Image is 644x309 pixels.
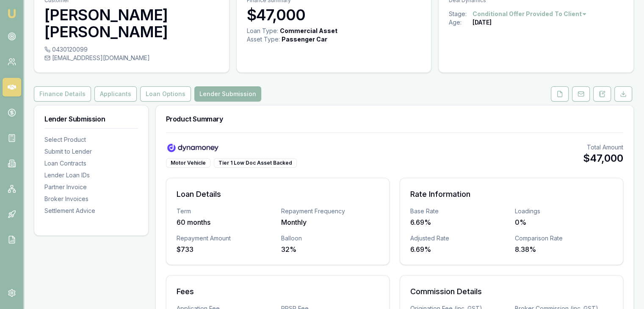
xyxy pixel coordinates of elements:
[247,27,278,35] div: Loan Type:
[166,143,219,153] img: Dynamoney
[177,188,379,200] h3: Loan Details
[214,158,297,168] div: Tier 1 Low Doc Asset Backed
[281,207,379,215] div: Repayment Frequency
[44,171,138,179] div: Lender Loan IDs
[410,217,508,227] div: 6.69%
[44,207,138,215] div: Settlement Advice
[7,8,17,19] img: emu-icon-u.png
[177,217,274,227] div: 60 months
[44,45,219,54] div: 0430120099
[282,35,327,44] div: Passenger Car
[44,135,138,144] div: Select Product
[281,244,379,254] div: 32%
[44,183,138,191] div: Partner Invoice
[138,86,193,102] a: Loan Options
[247,6,421,23] h3: $47,000
[140,86,191,102] button: Loan Options
[44,195,138,203] div: Broker Invoices
[34,86,93,102] a: Finance Details
[247,35,280,44] div: Asset Type :
[473,10,587,18] button: Conditional Offer Provided To Client
[177,207,274,215] div: Term
[410,234,508,243] div: Adjusted Rate
[410,286,613,298] h3: Commission Details
[515,207,613,215] div: Loadings
[473,18,492,27] div: [DATE]
[410,207,508,215] div: Base Rate
[515,244,613,254] div: 8.38%
[583,152,623,165] div: $47,000
[515,234,613,243] div: Comparison Rate
[410,188,613,200] h3: Rate Information
[44,116,138,122] h3: Lender Submission
[449,10,473,18] div: Stage:
[194,86,261,102] button: Lender Submission
[280,27,337,35] div: Commercial Asset
[166,116,623,122] h3: Product Summary
[177,234,274,243] div: Repayment Amount
[44,159,138,168] div: Loan Contracts
[515,217,613,227] div: 0%
[177,286,379,298] h3: Fees
[166,158,210,168] div: Motor Vehicle
[94,86,137,102] button: Applicants
[44,54,219,62] div: [EMAIL_ADDRESS][DOMAIN_NAME]
[93,86,138,102] a: Applicants
[177,244,274,254] div: $733
[449,18,473,27] div: Age:
[34,86,91,102] button: Finance Details
[410,244,508,254] div: 6.69%
[281,234,379,243] div: Balloon
[193,86,263,102] a: Lender Submission
[44,147,138,156] div: Submit to Lender
[44,6,219,40] h3: [PERSON_NAME] [PERSON_NAME]
[281,217,379,227] div: Monthly
[583,143,623,152] div: Total Amount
